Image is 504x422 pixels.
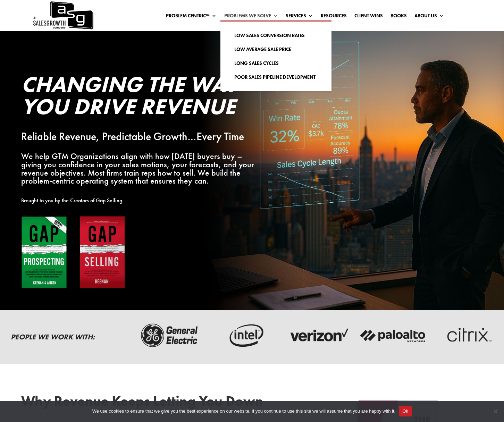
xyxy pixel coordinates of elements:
p: Reliable Revenue, Predictable Growth…Every Time [21,133,259,141]
span: We use cookies to ensure that we give you the best experience on our website. If you continue to ... [92,408,395,415]
img: palato-networks-logo-dark [359,322,427,349]
button: Ok [399,406,412,416]
a: Books [390,13,407,21]
img: Gap Books [21,216,125,289]
a: Low Average Sale Price [227,42,325,56]
h2: Why Revenue Keeps Letting You Down [21,394,288,412]
a: Long Sales Cycles [227,56,325,70]
a: Services [286,13,313,21]
p: We help GTM Organizations align with how [DATE] buyers buy – giving you confidence in your sales ... [21,152,259,185]
span: No [492,408,499,415]
img: critix-logo-dark [434,322,501,349]
a: Poor Sales Pipeline Development [227,70,325,84]
a: Client Wins [354,13,383,21]
a: Problems We Solve [224,13,278,21]
p: Brought to you by the Creators of Gap Selling [21,196,259,205]
a: About Us [414,13,444,21]
img: intel-logo-dark [211,322,278,349]
img: verizon-logo-dark [285,322,352,349]
a: Problem Centric™ [166,13,217,21]
img: ge-logo-dark [136,322,204,349]
a: Resources [321,13,347,21]
h2: Changing the Way You Drive Revenue [21,73,259,121]
a: Low Sales Conversion Rates [227,28,325,42]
